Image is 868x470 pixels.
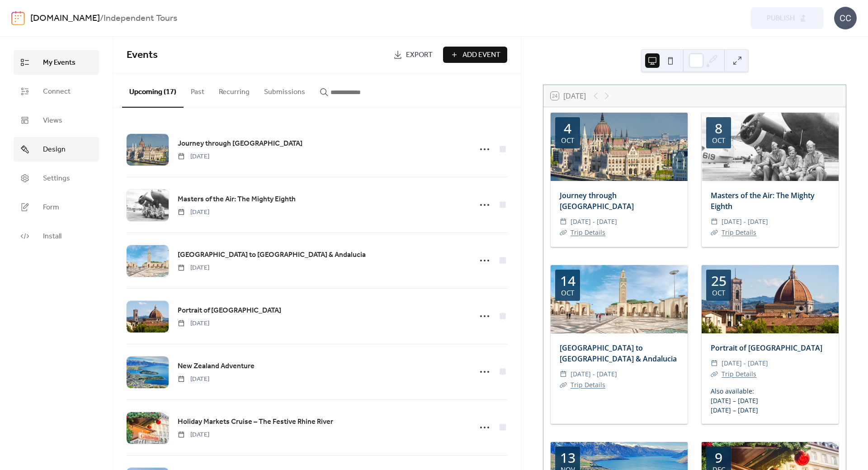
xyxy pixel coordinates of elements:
span: New Zealand Adventure [178,361,255,372]
span: Design [43,144,66,155]
span: Install [43,231,61,242]
a: Holiday Markets Cruise – The Festive Rhine River [178,416,333,428]
a: Masters of the Air: The Mighty Eighth [178,194,296,205]
div: 13 [560,451,576,465]
span: Events [127,45,158,65]
a: Trip Details [571,380,605,389]
div: Also available: [DATE] – [DATE] [DATE] – [DATE] [702,386,839,415]
span: Connect [43,86,71,97]
a: Design [14,137,99,161]
div: ​ [560,380,567,390]
span: Journey through [GEOGRAPHIC_DATA] [178,138,302,149]
div: 8 [715,122,722,135]
a: Views [14,108,99,133]
a: Export [387,47,439,63]
div: 25 [711,274,726,288]
div: Oct [712,137,725,144]
div: ​ [560,216,567,227]
a: My Events [14,50,99,75]
b: / [100,10,104,27]
div: Oct [561,290,574,296]
span: [DATE] [178,263,209,273]
a: Trip Details [722,370,756,378]
div: 9 [715,451,722,465]
div: Oct [561,137,574,144]
span: Form [43,202,59,213]
span: [DATE] [178,208,209,217]
span: [GEOGRAPHIC_DATA] to [GEOGRAPHIC_DATA] & Andalucia [178,250,366,261]
span: Portrait of [GEOGRAPHIC_DATA] [178,305,281,316]
a: Journey through [GEOGRAPHIC_DATA] [178,138,302,150]
span: [DATE] [178,375,209,384]
span: Masters of the Air: The Mighty Eighth [178,194,296,205]
span: Add Event [462,50,500,61]
span: Export [406,50,433,61]
button: Upcoming (17) [122,73,184,108]
span: [DATE] [178,152,209,161]
a: [GEOGRAPHIC_DATA] to [GEOGRAPHIC_DATA] & Andalucia [178,249,366,261]
button: Submissions [257,73,312,107]
b: Independent Tours [104,10,177,27]
span: [DATE] - [DATE] [722,216,768,227]
a: Install [14,224,99,248]
a: Portrait of [GEOGRAPHIC_DATA] [178,305,281,317]
div: ​ [711,369,718,380]
div: 14 [560,274,576,288]
a: Settings [14,166,99,190]
div: ​ [711,216,718,227]
span: [DATE] [178,430,209,440]
div: ​ [711,227,718,238]
span: Holiday Markets Cruise – The Festive Rhine River [178,417,333,427]
div: CC [834,7,857,29]
a: Trip Details [571,228,605,237]
span: My Events [43,57,75,68]
a: Trip Details [722,228,756,237]
a: [DOMAIN_NAME] [30,10,100,27]
button: Past [184,73,212,107]
button: Add Event [443,47,507,63]
span: Settings [43,173,70,184]
button: Recurring [212,73,257,107]
div: ​ [560,369,567,380]
span: [DATE] - [DATE] [571,369,617,380]
a: Masters of the Air: The Mighty Eighth [711,190,815,211]
div: Oct [712,290,725,296]
a: [GEOGRAPHIC_DATA] to [GEOGRAPHIC_DATA] & Andalucia [560,343,677,364]
a: Journey through [GEOGRAPHIC_DATA] [560,190,634,211]
div: 4 [564,122,571,135]
div: ​ [711,358,718,369]
img: logo [11,11,25,25]
a: Portrait of [GEOGRAPHIC_DATA] [711,343,822,353]
span: [DATE] [178,319,209,328]
span: [DATE] - [DATE] [722,358,768,369]
a: Connect [14,79,99,104]
a: New Zealand Adventure [178,361,255,372]
span: Views [43,115,62,126]
div: ​ [560,227,567,238]
a: Form [14,195,99,219]
span: [DATE] - [DATE] [571,216,617,227]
